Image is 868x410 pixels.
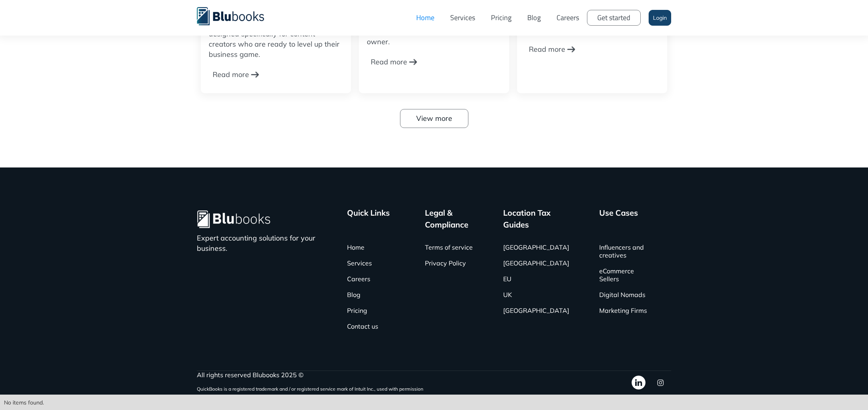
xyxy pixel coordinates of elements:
[371,51,407,73] div: Read more
[599,287,645,303] a: Digital Nomads
[408,6,442,30] a: Home
[347,303,367,318] a: Pricing
[529,38,565,60] div: Read more
[197,6,276,25] a: home
[599,263,647,287] a: eCommerce Sellers
[442,6,483,30] a: Services
[649,10,671,26] a: Login
[503,271,511,287] a: EU
[483,6,519,30] a: Pricing
[425,239,473,255] a: Terms of service
[209,19,343,60] p: Professional accounting services designed specifically for content creators who are ready to leve...
[519,6,549,30] a: Blog
[367,51,417,73] a: Read more
[503,287,512,303] a: UK
[425,255,466,271] a: Privacy Policy
[503,255,569,271] a: [GEOGRAPHIC_DATA]
[4,399,864,406] div: No items found.
[347,255,372,271] a: Services
[503,207,577,231] div: Location Tax Guides
[503,303,569,318] a: [GEOGRAPHIC_DATA]
[549,6,587,30] a: Careers
[400,109,468,128] a: View more
[347,207,390,231] div: Quick Links ‍
[347,239,364,255] a: Home
[347,271,370,287] a: Careers
[213,64,249,85] div: Read more
[197,371,423,379] div: All rights reserved Blubooks 2025 ©
[525,38,575,60] a: Read more
[209,64,259,85] a: Read more
[197,386,423,392] sup: QuickBooks is a registered trademark and / or registered service mark of Intuit Inc., used with p...
[197,233,325,254] p: Expert accounting solutions for your business.
[599,303,647,318] a: Marketing Firms
[425,207,481,231] div: Legal & Compliance
[599,207,638,231] div: Use Cases ‍
[587,10,641,26] a: Get started
[599,239,647,263] a: Influencers and creatives
[503,239,569,255] a: [GEOGRAPHIC_DATA]
[347,287,360,303] a: Blog
[347,318,378,334] a: Contact us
